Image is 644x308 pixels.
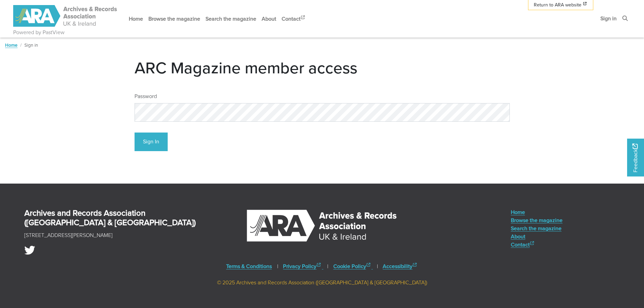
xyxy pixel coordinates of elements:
[135,92,157,100] label: Password
[511,216,563,224] a: Browse the magazine
[135,58,510,77] h1: ARC Magazine member access
[534,1,581,8] span: Return to ARA website
[13,28,65,37] a: Powered by PastView
[511,240,563,248] a: Contact
[226,262,272,270] a: Terms & Conditions
[13,1,118,31] a: ARA - ARC Magazine | Powered by PastView logo
[511,208,563,216] a: Home
[5,42,18,48] a: Home
[24,207,196,228] strong: Archives and Records Association ([GEOGRAPHIC_DATA] & [GEOGRAPHIC_DATA])
[631,143,639,172] span: Feedback
[5,279,639,287] div: © 2025 Archives and Records Association ([GEOGRAPHIC_DATA] & [GEOGRAPHIC_DATA])
[511,224,563,232] a: Search the magazine
[126,10,146,28] a: Home
[246,208,398,243] img: Archives & Records Association (UK & Ireland)
[383,262,418,270] a: Accessibility
[511,232,563,240] a: About
[333,262,373,270] a: Cookie Policy
[13,5,118,27] img: ARA - ARC Magazine | Powered by PastView
[135,133,168,151] button: Sign In
[203,10,259,28] a: Search the magazine
[598,9,619,27] a: Sign in
[24,42,38,48] span: Sign in
[627,139,644,176] a: Would you like to provide feedback?
[259,10,279,28] a: About
[146,10,203,28] a: Browse the magazine
[283,262,323,270] a: Privacy Policy
[24,231,113,239] p: [STREET_ADDRESS][PERSON_NAME]
[279,10,309,28] a: Contact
